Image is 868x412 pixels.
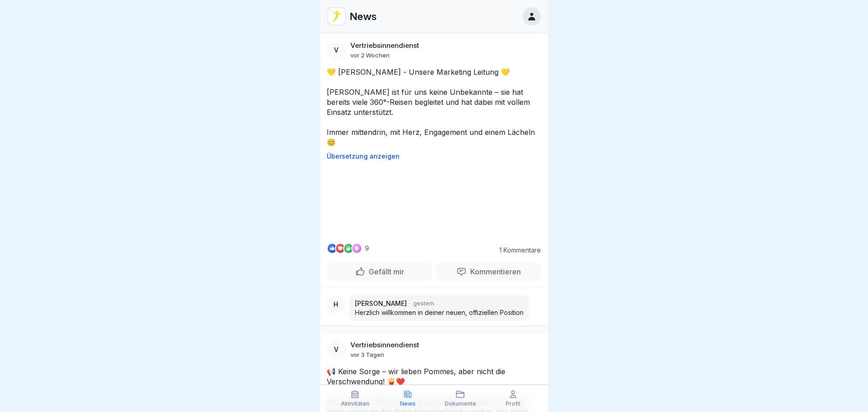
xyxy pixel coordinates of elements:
[445,401,476,407] p: Dokumente
[350,351,384,358] p: vor 3 Tagen
[350,341,419,349] p: Vertriebsinnendienst
[349,10,377,22] p: News
[327,153,542,160] p: Übersetzung anzeigen
[467,267,521,276] p: Kommentieren
[350,51,390,59] p: vor 2 Wochen
[327,295,345,314] div: H
[355,308,524,317] p: Herzlich willkommen in deiner neuen, offiziellen Position
[327,67,542,147] p: 💛 [PERSON_NAME] - Unsere Marketing Leitung 💛 [PERSON_NAME] ist für uns keine Unbekannte – sie hat...
[355,299,407,308] p: [PERSON_NAME]
[413,299,434,308] p: gestern
[491,247,541,254] p: 1 Kommentare
[350,41,419,50] p: Vertriebsinnendienst
[328,8,345,25] img: vd4jgc378hxa8p7qw0fvrl7x.png
[327,41,346,60] div: V
[400,401,416,407] p: News
[341,401,370,407] p: Aktivitäten
[365,267,404,276] p: Gefällt mir
[506,401,520,407] p: Profil
[365,245,369,252] p: 9
[327,340,346,359] div: V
